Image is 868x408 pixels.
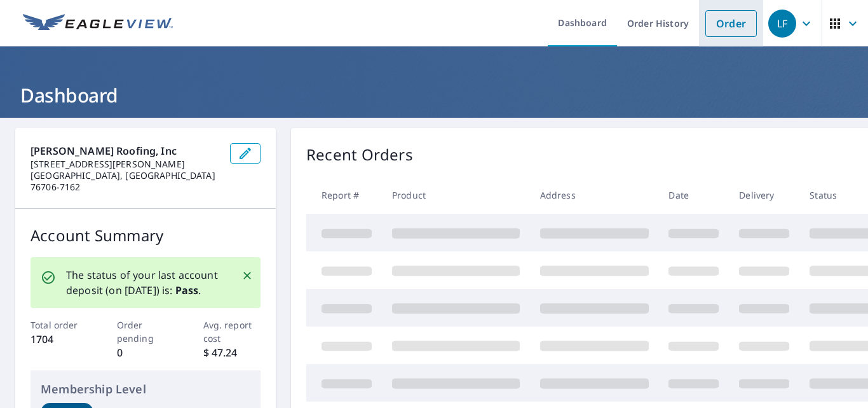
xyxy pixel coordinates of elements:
p: Total order [31,318,88,332]
th: Product [382,176,530,214]
p: The status of your last account deposit (on [DATE]) is: . [66,267,226,298]
p: Account Summary [31,224,261,247]
p: [PERSON_NAME] Roofing, Inc [31,143,220,158]
a: Order [705,10,757,37]
th: Delivery [729,176,799,214]
p: [STREET_ADDRESS][PERSON_NAME] [31,158,220,170]
button: Close [239,267,255,284]
p: $ 47.24 [203,345,261,360]
th: Report # [306,176,382,214]
p: [GEOGRAPHIC_DATA], [GEOGRAPHIC_DATA] 76706-7162 [31,170,220,193]
div: LF [768,10,796,38]
p: Avg. report cost [203,318,261,345]
p: Order pending [117,318,175,345]
h1: Dashboard [15,82,853,108]
p: 0 [117,345,175,360]
p: Recent Orders [306,143,413,166]
th: Address [530,176,659,214]
b: Pass [175,283,199,297]
th: Date [658,176,729,214]
p: 1704 [31,332,88,347]
img: EV Logo [23,14,173,33]
p: Membership Level [41,381,250,398]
